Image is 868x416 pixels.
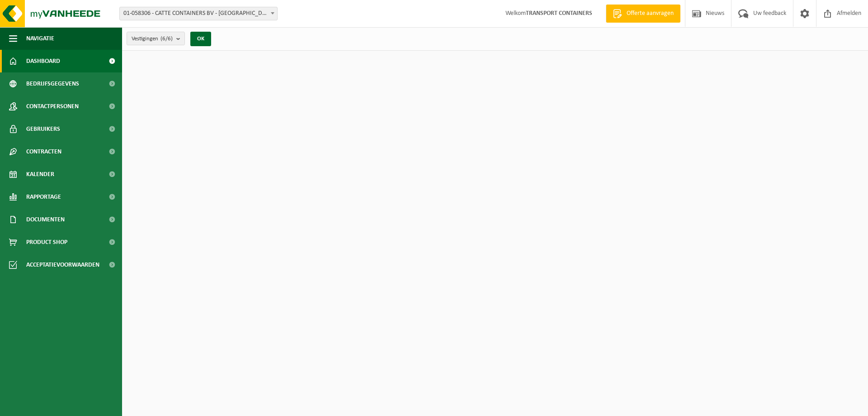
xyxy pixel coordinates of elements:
span: Bedrijfsgegevens [26,72,79,95]
span: Acceptatievoorwaarden [26,253,99,276]
span: Contactpersonen [26,95,79,118]
button: Vestigingen(6/6) [127,32,185,45]
span: Vestigingen [132,32,173,46]
span: Dashboard [26,50,60,72]
span: 01-058306 - CATTE CONTAINERS BV - OUDENAARDE [119,7,278,20]
span: Documenten [26,208,65,231]
span: 01-058306 - CATTE CONTAINERS BV - OUDENAARDE [120,7,277,20]
span: Kalender [26,163,54,186]
button: OK [190,32,211,46]
span: Navigatie [26,27,54,50]
count: (6/6) [160,36,173,42]
a: Offerte aanvragen [606,5,680,23]
span: Offerte aanvragen [624,9,676,18]
span: Gebruikers [26,118,60,140]
strong: TRANSPORT CONTAINERS [526,10,592,17]
span: Product Shop [26,231,67,253]
span: Rapportage [26,186,61,208]
span: Contracten [26,140,61,163]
